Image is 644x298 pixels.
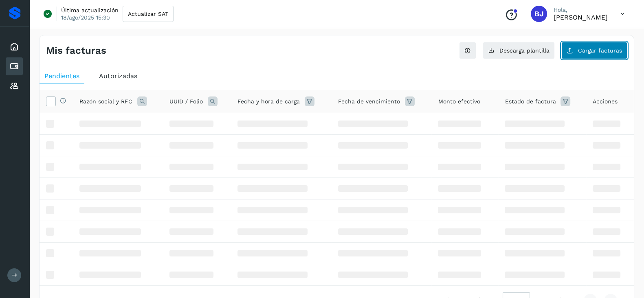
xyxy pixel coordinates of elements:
p: Última actualización [61,7,119,14]
span: Descarga plantilla [499,48,549,53]
p: 18/ago/2025 15:30 [61,14,110,21]
button: Descarga plantilla [483,42,555,59]
span: Cargar facturas [578,48,622,53]
span: Razón social y RFC [79,97,132,106]
span: Monto efectivo [438,97,480,106]
div: Inicio [6,38,23,56]
span: Fecha y hora de carga [237,97,300,106]
span: Autorizadas [99,72,137,80]
span: Fecha de vencimiento [338,97,400,106]
div: Proveedores [6,77,23,95]
span: Acciones [593,97,618,106]
span: UUID / Folio [169,97,203,106]
p: Brayant Javier Rocha Martinez [554,13,608,21]
span: Pendientes [44,72,79,80]
h4: Mis facturas [46,45,106,57]
span: Actualizar SAT [128,11,168,17]
button: Actualizar SAT [123,6,174,22]
div: Cuentas por pagar [6,57,23,75]
p: Hola, [554,7,608,13]
span: Estado de factura [505,97,556,106]
button: Cargar facturas [561,42,627,59]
